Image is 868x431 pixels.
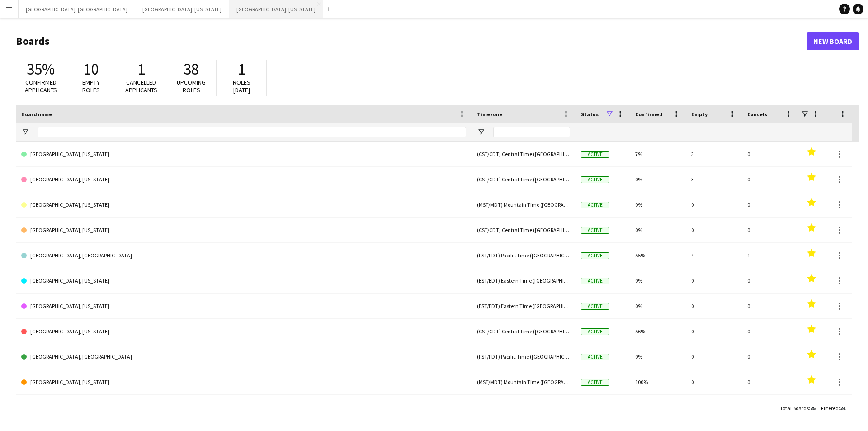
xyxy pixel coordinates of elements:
[21,243,466,268] a: [GEOGRAPHIC_DATA], [GEOGRAPHIC_DATA]
[21,192,466,218] a: [GEOGRAPHIC_DATA], [US_STATE]
[21,319,466,344] a: [GEOGRAPHIC_DATA], [US_STATE]
[25,78,57,94] span: Confirmed applicants
[177,78,206,94] span: Upcoming roles
[747,111,767,118] span: Cancels
[821,405,839,412] span: Filtered
[686,218,742,242] div: 0
[472,369,576,394] div: (MST/MDT) Mountain Time ([GEOGRAPHIC_DATA] & [GEOGRAPHIC_DATA])
[21,167,466,192] a: [GEOGRAPHIC_DATA], [US_STATE]
[630,243,686,268] div: 55%
[742,218,798,242] div: 0
[686,192,742,217] div: 0
[21,369,466,395] a: [GEOGRAPHIC_DATA], [US_STATE]
[581,278,609,284] span: Active
[472,167,576,192] div: (CST/CDT) Central Time ([GEOGRAPHIC_DATA] & [GEOGRAPHIC_DATA])
[780,399,816,417] div: :
[742,319,798,344] div: 0
[780,405,809,412] span: Total Boards
[686,344,742,369] div: 0
[630,395,686,420] div: 0%
[630,319,686,344] div: 56%
[238,59,245,79] span: 1
[742,268,798,293] div: 0
[630,218,686,242] div: 0%
[821,399,845,417] div: :
[472,192,576,217] div: (MST/MDT) Mountain Time ([GEOGRAPHIC_DATA] & [GEOGRAPHIC_DATA])
[229,0,323,18] button: [GEOGRAPHIC_DATA], [US_STATE]
[742,243,798,268] div: 1
[19,0,135,18] button: [GEOGRAPHIC_DATA], [GEOGRAPHIC_DATA]
[581,176,609,183] span: Active
[581,379,609,386] span: Active
[472,142,576,166] div: (CST/CDT) Central Time ([GEOGRAPHIC_DATA] & [GEOGRAPHIC_DATA])
[21,111,52,118] span: Board name
[630,294,686,318] div: 0%
[807,32,859,50] a: New Board
[83,59,99,79] span: 10
[493,127,570,137] input: Timezone Filter Input
[742,142,798,166] div: 0
[125,78,157,94] span: Cancelled applicants
[137,59,145,79] span: 1
[581,111,599,118] span: Status
[581,354,609,360] span: Active
[686,395,742,420] div: 0
[686,268,742,293] div: 0
[21,344,466,369] a: [GEOGRAPHIC_DATA], [GEOGRAPHIC_DATA]
[686,294,742,318] div: 0
[82,78,100,94] span: Empty roles
[840,405,845,412] span: 24
[742,167,798,192] div: 0
[21,128,29,136] button: Open Filter Menu
[21,294,466,319] a: [GEOGRAPHIC_DATA], [US_STATE]
[581,227,609,234] span: Active
[635,111,663,118] span: Confirmed
[581,252,609,259] span: Active
[21,268,466,294] a: [GEOGRAPHIC_DATA], [US_STATE]
[21,218,466,243] a: [GEOGRAPHIC_DATA], [US_STATE]
[742,395,798,420] div: 0
[686,243,742,268] div: 4
[686,369,742,394] div: 0
[686,167,742,192] div: 3
[581,328,609,335] span: Active
[27,59,55,79] span: 35%
[686,142,742,166] div: 3
[742,294,798,318] div: 0
[691,111,708,118] span: Empty
[630,192,686,217] div: 0%
[742,192,798,217] div: 0
[581,303,609,310] span: Active
[630,369,686,394] div: 100%
[472,319,576,344] div: (CST/CDT) Central Time ([GEOGRAPHIC_DATA] & [GEOGRAPHIC_DATA])
[630,268,686,293] div: 0%
[184,59,199,79] span: 38
[135,0,229,18] button: [GEOGRAPHIC_DATA], [US_STATE]
[472,294,576,318] div: (EST/EDT) Eastern Time ([GEOGRAPHIC_DATA] & [GEOGRAPHIC_DATA])
[810,405,816,412] span: 25
[472,344,576,369] div: (PST/PDT) Pacific Time ([GEOGRAPHIC_DATA] & [GEOGRAPHIC_DATA])
[472,395,576,420] div: (PST/PDT) Pacific Time ([GEOGRAPHIC_DATA] & [GEOGRAPHIC_DATA])
[630,167,686,192] div: 0%
[21,395,466,420] a: [GEOGRAPHIC_DATA], [GEOGRAPHIC_DATA]
[21,142,466,167] a: [GEOGRAPHIC_DATA], [US_STATE]
[686,319,742,344] div: 0
[233,78,250,94] span: Roles [DATE]
[742,369,798,394] div: 0
[477,128,485,136] button: Open Filter Menu
[38,127,466,137] input: Board name Filter Input
[630,344,686,369] div: 0%
[630,142,686,166] div: 7%
[581,202,609,208] span: Active
[581,151,609,158] span: Active
[472,218,576,242] div: (CST/CDT) Central Time ([GEOGRAPHIC_DATA] & [GEOGRAPHIC_DATA])
[16,34,807,48] h1: Boards
[742,344,798,369] div: 0
[472,268,576,293] div: (EST/EDT) Eastern Time ([GEOGRAPHIC_DATA] & [GEOGRAPHIC_DATA])
[477,111,502,118] span: Timezone
[472,243,576,268] div: (PST/PDT) Pacific Time ([GEOGRAPHIC_DATA] & [GEOGRAPHIC_DATA])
